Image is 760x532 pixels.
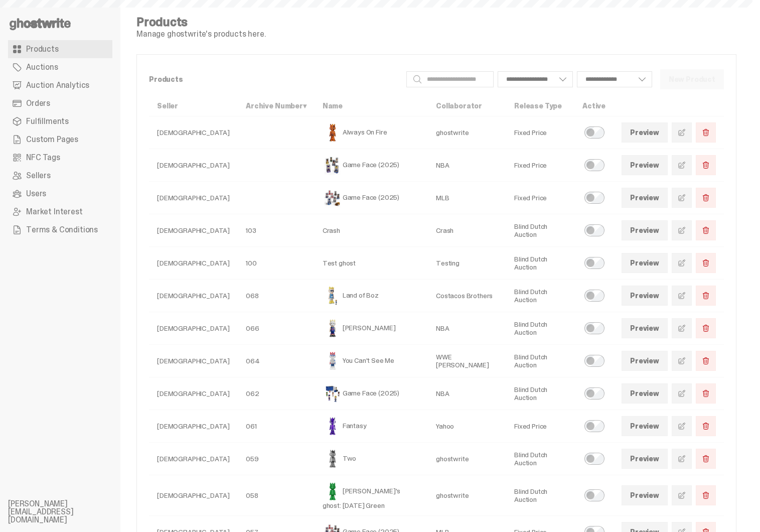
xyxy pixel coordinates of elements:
[8,149,112,167] a: NFC Tags
[323,449,343,469] img: Two
[428,182,506,214] td: MLB
[26,63,58,71] span: Auctions
[26,208,83,216] span: Market Interest
[428,247,506,280] td: Testing
[149,410,238,443] td: [DEMOGRAPHIC_DATA]
[238,312,315,345] td: 066
[428,149,506,182] td: NBA
[238,345,315,377] td: 064
[238,214,315,247] td: 103
[149,76,398,83] p: Products
[428,345,506,377] td: WWE [PERSON_NAME]
[8,130,112,149] a: Custom Pages
[315,345,428,377] td: You Can't See Me
[506,214,574,247] td: Blind Dutch Auction
[696,318,716,338] button: Delete Product
[149,443,238,475] td: [DEMOGRAPHIC_DATA]
[315,247,428,280] td: Test ghost
[506,96,574,116] th: Release Type
[315,149,428,182] td: Game Face (2025)
[26,154,60,162] span: NFC Tags
[136,30,266,38] p: Manage ghostwrite's products here.
[26,136,78,144] span: Custom Pages
[238,247,315,280] td: 100
[8,203,112,221] a: Market Interest
[315,96,428,116] th: Name
[696,416,716,436] button: Delete Product
[315,116,428,149] td: Always On Fire
[506,116,574,149] td: Fixed Price
[246,101,307,110] a: Archive Number▾
[8,76,112,94] a: Auction Analytics
[428,96,506,116] th: Collaborator
[149,182,238,214] td: [DEMOGRAPHIC_DATA]
[428,377,506,410] td: NBA
[315,280,428,312] td: Land of Boz
[622,318,668,338] a: Preview
[8,40,112,58] a: Products
[622,253,668,273] a: Preview
[315,475,428,516] td: [PERSON_NAME]'s ghost: [DATE] Green
[622,122,668,143] a: Preview
[149,149,238,182] td: [DEMOGRAPHIC_DATA]
[149,116,238,149] td: [DEMOGRAPHIC_DATA]
[696,155,716,175] button: Delete Product
[428,475,506,516] td: ghostwrite
[8,500,128,524] li: [PERSON_NAME][EMAIL_ADDRESS][DOMAIN_NAME]
[622,449,668,469] a: Preview
[428,214,506,247] td: Crash
[506,182,574,214] td: Fixed Price
[26,99,50,107] span: Orders
[149,247,238,280] td: [DEMOGRAPHIC_DATA]
[149,345,238,377] td: [DEMOGRAPHIC_DATA]
[696,188,716,208] button: Delete Product
[8,112,112,130] a: Fulfillments
[506,280,574,312] td: Blind Dutch Auction
[136,16,266,28] h4: Products
[238,377,315,410] td: 062
[238,280,315,312] td: 068
[622,485,668,505] a: Preview
[315,214,428,247] td: Crash
[428,116,506,149] td: ghostwrite
[238,443,315,475] td: 059
[506,149,574,182] td: Fixed Price
[323,122,343,143] img: Always On Fire
[26,190,46,198] span: Users
[506,312,574,345] td: Blind Dutch Auction
[323,416,343,436] img: Fantasy
[149,214,238,247] td: [DEMOGRAPHIC_DATA]
[149,280,238,312] td: [DEMOGRAPHIC_DATA]
[696,485,716,505] button: Delete Product
[506,410,574,443] td: Fixed Price
[26,172,51,180] span: Sellers
[428,443,506,475] td: ghostwrite
[323,318,343,338] img: Eminem
[506,247,574,280] td: Blind Dutch Auction
[26,117,69,125] span: Fulfillments
[26,81,89,89] span: Auction Analytics
[323,351,343,371] img: You Can't See Me
[696,383,716,404] button: Delete Product
[622,286,668,306] a: Preview
[149,312,238,345] td: [DEMOGRAPHIC_DATA]
[323,155,343,175] img: Game Face (2025)
[149,96,238,116] th: Seller
[323,286,343,306] img: Land of Boz
[315,312,428,345] td: [PERSON_NAME]
[622,155,668,175] a: Preview
[323,188,343,208] img: Game Face (2025)
[622,188,668,208] a: Preview
[315,377,428,410] td: Game Face (2025)
[622,220,668,240] a: Preview
[323,383,343,404] img: Game Face (2025)
[506,345,574,377] td: Blind Dutch Auction
[315,410,428,443] td: Fantasy
[238,410,315,443] td: 061
[428,280,506,312] td: Costacos Brothers
[506,475,574,516] td: Blind Dutch Auction
[696,122,716,143] button: Delete Product
[506,443,574,475] td: Blind Dutch Auction
[696,449,716,469] button: Delete Product
[8,58,112,76] a: Auctions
